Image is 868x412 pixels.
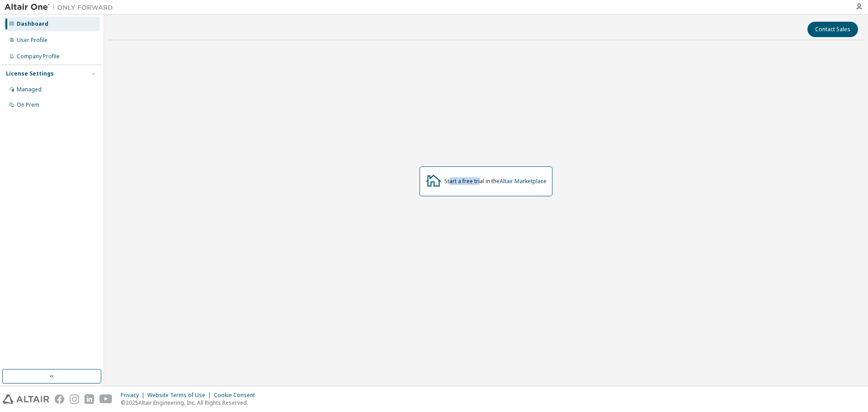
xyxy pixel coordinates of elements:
div: Dashboard [17,20,48,28]
a: Altair Marketplace [500,177,547,185]
div: Managed [17,86,42,93]
img: facebook.svg [55,394,64,404]
div: Company Profile [17,53,60,60]
img: linkedin.svg [85,394,94,404]
div: Website Terms of Use [147,392,214,399]
div: Cookie Consent [214,392,260,399]
button: Contact Sales [807,22,858,37]
img: Altair One [5,3,118,12]
img: youtube.svg [99,394,113,404]
div: Privacy [121,392,147,399]
div: License Settings [6,70,54,77]
div: On Prem [17,101,39,109]
img: instagram.svg [70,394,79,404]
img: altair_logo.svg [3,394,49,404]
div: User Profile [17,37,47,44]
div: Start a free trial in the [444,178,547,185]
p: © 2025 Altair Engineering, Inc. All Rights Reserved. [121,399,260,407]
